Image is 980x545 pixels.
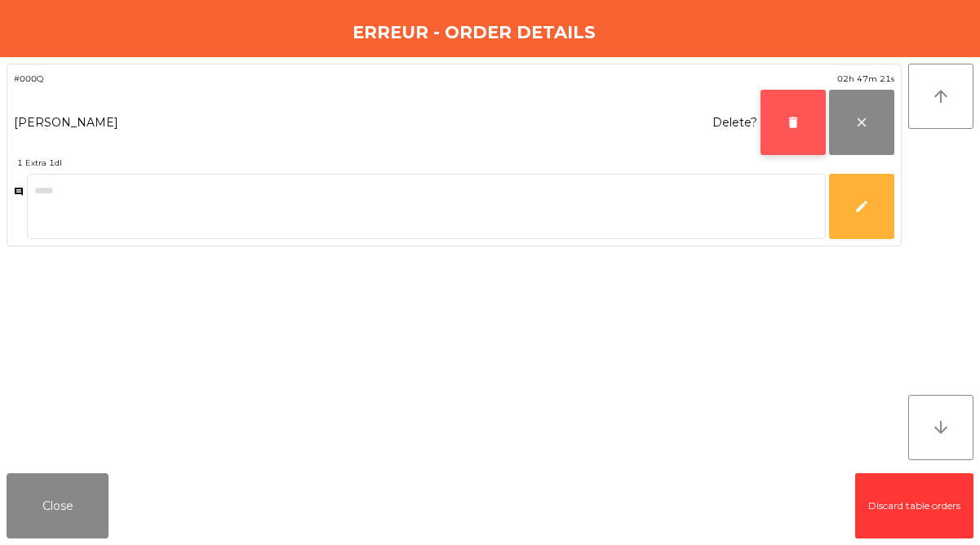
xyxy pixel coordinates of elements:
button: close [829,90,894,155]
button: Discard table orders [855,473,973,538]
div: [PERSON_NAME] [14,112,709,134]
button: Close [7,473,109,538]
button: arrow_downward [908,395,973,460]
div: Delete? [712,112,757,134]
i: arrow_downward [931,418,951,437]
span: 1 Extra 1dl [17,155,894,171]
span: 02h 47m 21s [837,73,894,84]
h4: erreur - Order Details [353,20,596,45]
i: arrow_upward [931,86,951,106]
span: edit [854,199,869,214]
span: #000Q [14,71,43,86]
button: arrow_upward [908,64,973,129]
span: comment [14,174,24,239]
button: edit [829,174,894,239]
span: close [854,115,869,130]
span: delete [786,115,800,130]
button: delete [760,90,826,155]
